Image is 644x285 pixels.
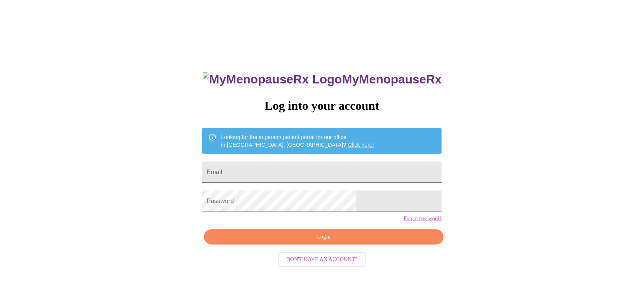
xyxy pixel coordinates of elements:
img: MyMenopauseRx Logo [203,72,342,86]
button: Login [204,229,444,245]
button: Don't have an account? [278,252,366,267]
a: Forgot password? [404,216,442,222]
h3: Log into your account [202,99,442,113]
a: Click here! [348,142,374,148]
a: Don't have an account? [276,256,368,262]
span: Login [213,232,435,242]
span: Don't have an account? [287,255,358,264]
div: Looking for the in person patient portal for our office in [GEOGRAPHIC_DATA], [GEOGRAPHIC_DATA]? [221,130,374,152]
h3: MyMenopauseRx [203,72,442,86]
